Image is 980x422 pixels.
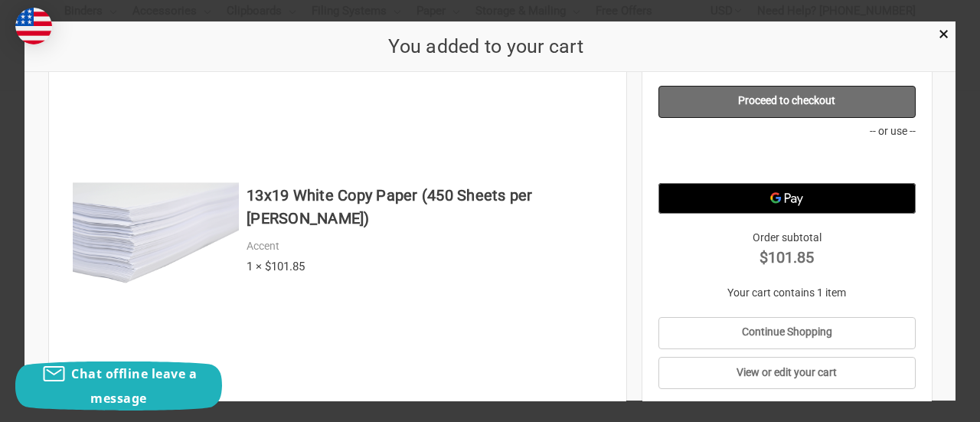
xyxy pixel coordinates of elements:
[658,123,915,139] p: -- or use --
[15,8,52,44] img: duty and tax information for United States
[247,258,610,276] div: 1 × $101.85
[658,183,915,214] button: Google Pay
[247,238,610,254] div: Accent
[15,361,222,411] button: Chat offline leave a message
[73,155,239,321] img: 13x19 White Copy Paper (450 Sheets per Ream)
[658,246,915,269] strong: $101.85
[247,184,610,230] h4: 13x19 White Copy Paper (450 Sheets per [PERSON_NAME])
[658,358,915,390] a: View or edit your cart
[658,145,915,175] iframe: PayPal-paypal
[658,230,915,269] div: Order subtotal
[49,32,923,61] h2: You added to your cart
[71,365,197,407] span: Chat offline leave a message
[658,317,915,349] a: Continue Shopping
[936,25,952,41] a: Close
[658,285,915,301] p: Your cart contains 1 item
[658,86,915,118] a: Proceed to checkout
[939,24,949,46] span: ×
